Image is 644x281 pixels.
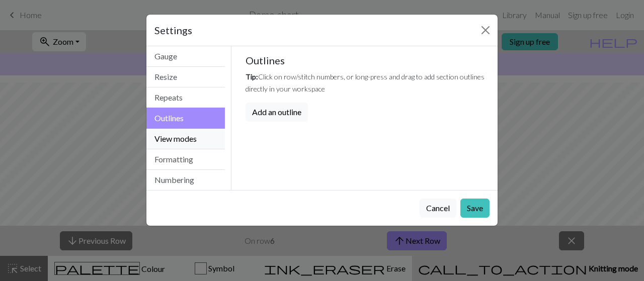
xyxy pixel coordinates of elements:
em: Tip: [246,72,258,81]
h5: Settings [154,23,192,38]
button: Add an outline [246,103,308,122]
button: Repeats [146,87,225,108]
button: Save [460,199,490,218]
button: Numbering [146,170,225,190]
button: Close [477,22,494,38]
button: Gauge [146,46,225,67]
button: Resize [146,67,225,87]
button: Cancel [420,199,456,218]
button: Outlines [146,108,225,129]
button: View modes [146,129,225,149]
h5: Outlines [246,54,490,66]
small: Click on row/stitch numbers, or long-press and drag to add section outlines directly in your work... [246,72,485,93]
button: Formatting [146,149,225,170]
